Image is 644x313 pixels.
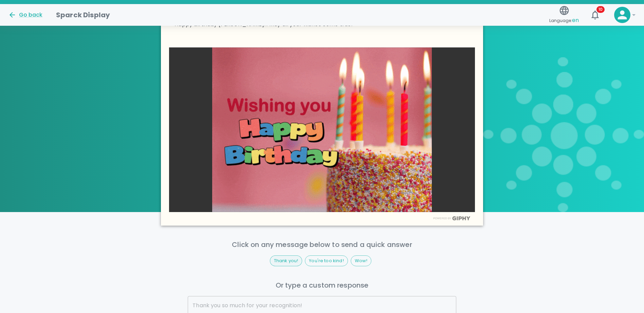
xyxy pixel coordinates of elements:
button: Language:en [547,3,582,27]
h1: Sparck Display [56,9,110,20]
div: Wow! [351,255,372,266]
img: saoJBNWi7dkcsGGtjT [169,47,475,212]
img: Sparck logo transparent [483,57,644,212]
img: Powered by GIPHY [431,216,472,221]
span: You're too kind! [305,257,347,264]
span: 10 [596,6,605,13]
button: Go back [8,11,42,19]
span: Wow! [351,257,371,264]
div: You're too kind! [305,255,348,266]
div: Thank you! [270,255,302,266]
span: Thank you! [270,257,302,264]
button: 10 [587,7,603,23]
span: Language: [549,16,579,25]
p: Or type a custom response [188,280,456,291]
span: en [572,16,579,24]
p: Click on any message below to send a quick answer [188,239,456,250]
